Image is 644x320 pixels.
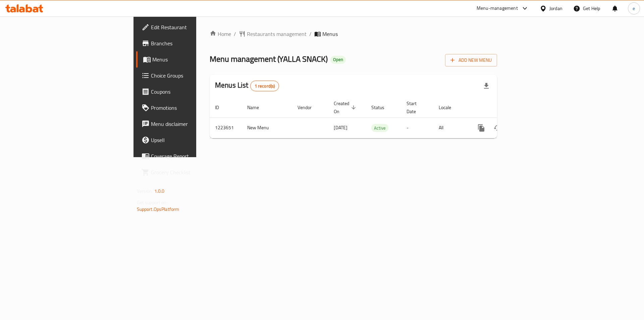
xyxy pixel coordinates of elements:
[136,51,241,67] a: Menus
[468,97,543,118] th: Actions
[151,168,236,176] span: Grocery Checklist
[247,103,268,111] span: Name
[151,72,236,80] span: Choice Groups
[215,80,279,91] h2: Menus List
[251,83,279,89] span: 1 record(s)
[215,103,228,111] span: ID
[137,205,179,214] a: Support.OpsPlatform
[136,148,241,164] a: Coverage Report
[401,118,433,138] td: -
[371,124,388,132] span: Active
[489,120,505,136] button: Change Status
[152,55,236,63] span: Menus
[445,54,497,66] button: Add New Menu
[151,88,236,96] span: Coupons
[322,30,338,38] span: Menus
[330,57,346,62] span: Open
[210,30,497,38] nav: breadcrumb
[371,124,388,132] div: Active
[330,56,346,64] div: Open
[549,5,562,12] div: Jordan
[334,123,347,132] span: [DATE]
[151,23,236,31] span: Edit Restaurant
[136,67,241,84] a: Choice Groups
[136,84,241,100] a: Coupons
[239,30,307,38] a: Restaurants management
[137,187,153,195] span: Version:
[154,187,165,195] span: 1.0.0
[633,5,635,12] span: e
[309,30,312,38] li: /
[478,78,494,94] div: Export file
[136,100,241,116] a: Promotions
[450,56,492,64] span: Add New Menu
[242,118,292,138] td: New Menu
[371,103,393,111] span: Status
[210,51,328,66] span: Menu management ( YALLA SNACK )
[477,4,518,12] div: Menu-management
[407,99,425,116] span: Start Date
[247,30,307,38] span: Restaurants management
[136,164,241,180] a: Grocery Checklist
[136,19,241,35] a: Edit Restaurant
[210,97,543,138] table: enhanced table
[151,39,236,47] span: Branches
[151,136,236,144] span: Upsell
[439,103,460,111] span: Locale
[334,99,358,116] span: Created On
[137,198,168,207] span: Get support on:
[433,118,468,138] td: All
[136,35,241,51] a: Branches
[473,120,489,136] button: more
[151,120,236,128] span: Menu disclaimer
[250,81,279,91] div: Total records count
[136,132,241,148] a: Upsell
[298,103,320,111] span: Vendor
[151,152,236,160] span: Coverage Report
[136,116,241,132] a: Menu disclaimer
[151,104,236,112] span: Promotions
